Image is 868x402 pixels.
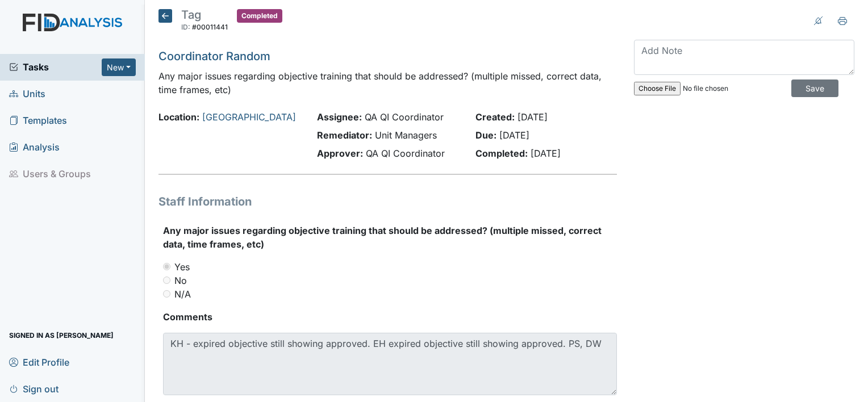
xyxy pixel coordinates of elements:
span: QA QI Coordinator [365,111,444,123]
input: N/A [163,290,170,298]
span: [DATE] [531,148,561,159]
input: No [163,277,170,284]
label: Yes [174,260,190,274]
span: QA QI Coordinator [366,148,445,159]
label: N/A [174,287,191,301]
span: Analysis [9,139,60,156]
strong: Location: [158,111,199,123]
input: Save [791,79,838,97]
span: Signed in as [PERSON_NAME] [9,326,114,344]
span: Edit Profile [9,353,69,371]
label: No [174,274,187,287]
button: New [102,58,136,76]
strong: Comments [163,310,617,324]
label: Any major issues regarding objective training that should be addressed? (multiple missed, correct... [163,224,617,251]
span: ID: [181,23,190,31]
span: Completed [237,9,282,23]
span: [DATE] [518,111,548,123]
strong: Assignee: [317,111,362,123]
span: Sign out [9,380,59,397]
span: #00011441 [192,23,228,31]
textarea: KH - expired objective still showing approved. EH expired objective still showing approved. PS, DW [163,333,617,395]
strong: Remediator: [317,129,372,141]
strong: Approver: [317,148,363,159]
p: Any major issues regarding objective training that should be addressed? (multiple missed, correct... [158,69,617,97]
a: [GEOGRAPHIC_DATA] [202,111,296,123]
a: Tasks [9,60,102,74]
strong: Due: [475,129,496,141]
a: Coordinator Random [158,49,270,63]
span: Tag [181,8,201,22]
span: Unit Managers [375,129,437,141]
h1: Staff Information [158,193,617,210]
span: [DATE] [499,129,529,141]
strong: Created: [475,111,515,123]
input: Yes [163,263,170,270]
strong: Completed: [475,148,528,159]
span: Templates [9,112,67,129]
span: Units [9,85,45,103]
